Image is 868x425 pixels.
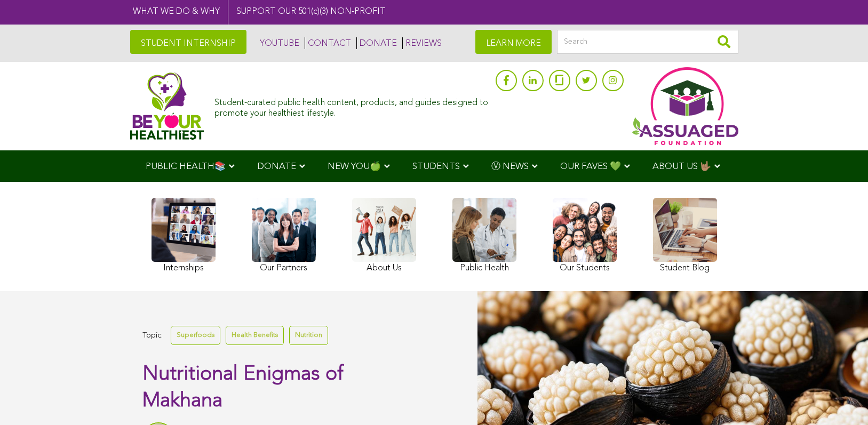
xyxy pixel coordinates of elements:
a: Nutrition [289,326,328,344]
a: REVIEWS [402,37,442,49]
a: YOUTUBE [257,37,299,49]
span: ABOUT US 🤟🏽 [652,162,711,171]
img: Assuaged [130,72,204,140]
span: Nutritional Enigmas of Makhana [142,364,344,411]
a: DONATE [356,37,397,49]
span: DONATE [257,162,296,171]
span: Topic: [142,328,163,343]
a: STUDENT INTERNSHIP [130,30,246,54]
span: NEW YOU🍏 [328,162,381,171]
span: STUDENTS [412,162,460,171]
span: Ⓥ NEWS [491,162,529,171]
div: Navigation Menu [130,150,738,182]
span: PUBLIC HEALTH📚 [146,162,226,171]
span: OUR FAVES 💚 [560,162,621,171]
img: Assuaged App [632,67,738,145]
a: Superfoods [171,326,220,344]
img: glassdoor [555,75,563,85]
a: CONTACT [305,37,351,49]
a: Health Benefits [226,326,284,344]
input: Search [557,30,738,54]
a: LEARN MORE [475,30,552,54]
iframe: Chat Widget [815,374,868,425]
div: Student-curated public health content, products, and guides designed to promote your healthiest l... [214,93,490,118]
